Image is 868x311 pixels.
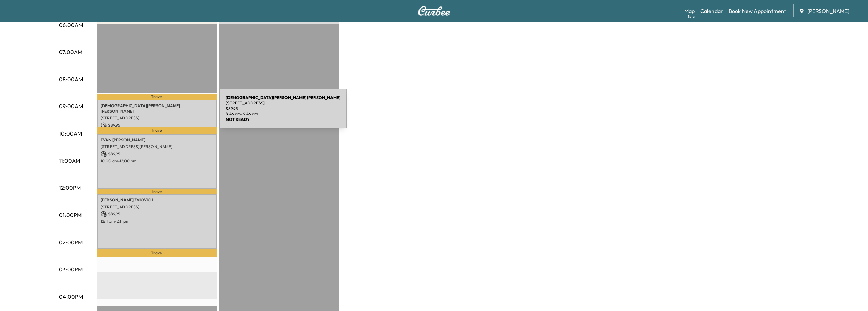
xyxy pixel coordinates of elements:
p: 03:00PM [59,265,83,273]
p: [DEMOGRAPHIC_DATA][PERSON_NAME] [PERSON_NAME] [101,103,213,114]
p: [STREET_ADDRESS] [101,204,213,210]
p: [STREET_ADDRESS][PERSON_NAME] [101,144,213,150]
a: Calendar [700,7,723,15]
a: Book New Appointment [729,7,786,15]
p: 01:00PM [59,211,82,219]
p: 09:00AM [59,102,83,110]
p: 07:00AM [59,48,82,56]
p: 02:00PM [59,238,83,246]
p: $ 89.95 [101,122,213,128]
p: 11:00AM [59,157,80,165]
p: 04:00PM [59,293,83,301]
p: [PERSON_NAME] ZVIOVICH [101,197,213,203]
p: EVAN [PERSON_NAME] [101,137,213,143]
p: Travel [97,127,217,134]
p: $ 89.95 [101,211,213,217]
span: [PERSON_NAME] [807,7,849,15]
p: Travel [97,249,217,257]
p: Travel [97,94,217,100]
img: Curbee Logo [418,6,451,16]
p: 12:00PM [59,184,81,192]
p: $ 89.95 [101,151,213,157]
div: Beta [688,14,695,19]
p: Travel [97,189,217,194]
p: 10:00AM [59,129,82,138]
p: 08:00AM [59,75,83,83]
p: 10:00 am - 12:00 pm [101,158,213,164]
a: MapBeta [684,7,695,15]
p: 06:00AM [59,21,83,29]
p: 12:11 pm - 2:11 pm [101,218,213,224]
p: [STREET_ADDRESS] [101,115,213,121]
